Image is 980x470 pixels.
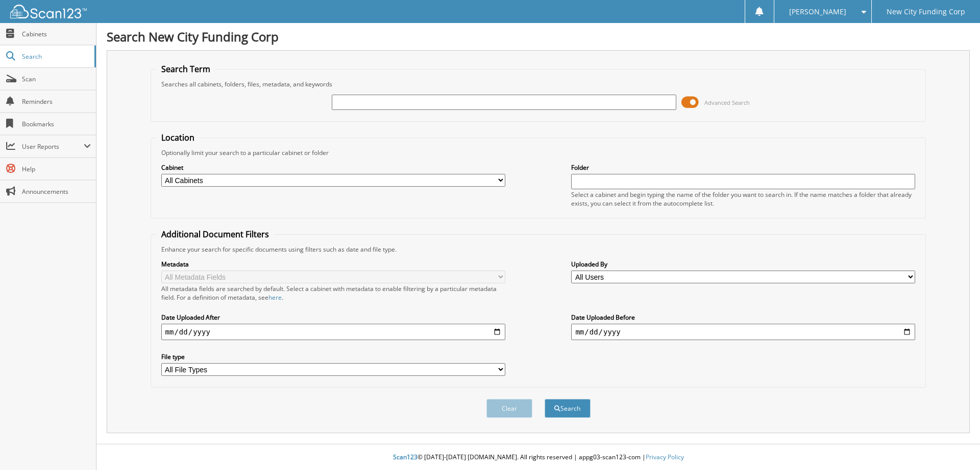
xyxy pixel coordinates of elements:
[646,453,684,461] a: Privacy Policy
[161,313,505,322] label: Date Uploaded After
[486,399,532,418] button: Clear
[571,324,915,340] input: end
[161,352,505,361] label: File type
[887,9,965,15] span: New City Funding Corp
[393,453,418,461] span: Scan123
[22,142,84,151] span: User Reports
[22,120,91,128] span: Bookmarks
[22,52,89,61] span: Search
[571,163,915,172] label: Folder
[571,190,915,208] div: Select a cabinet and begin typing the name of the folder you want to search in. If the name match...
[789,9,846,15] span: [PERSON_NAME]
[156,229,274,240] legend: Additional Document Filters
[96,445,980,470] div: © [DATE]-[DATE] [DOMAIN_NAME]. All rights reserved | appg03-scan123-com |
[161,163,505,172] label: Cabinet
[161,284,505,302] div: All metadata fields are searched by default. Select a cabinet with metadata to enable filtering b...
[156,80,921,88] div: Searches all cabinets, folders, files, metadata, and keywords
[268,293,282,302] a: here
[22,97,91,106] span: Reminders
[571,313,915,322] label: Date Uploaded Before
[156,132,200,143] legend: Location
[22,75,91,83] span: Scan
[156,63,215,75] legend: Search Term
[161,260,505,268] label: Metadata
[156,245,921,254] div: Enhance your search for specific documents using filters such as date and file type.
[571,260,915,268] label: Uploaded By
[22,165,91,173] span: Help
[156,148,921,157] div: Optionally limit your search to a particular cabinet or folder
[161,324,505,340] input: start
[10,5,87,18] img: scan123-logo-white.svg
[107,28,970,45] h1: Search New City Funding Corp
[22,30,91,38] span: Cabinets
[545,399,591,418] button: Search
[704,99,750,106] span: Advanced Search
[22,187,91,196] span: Announcements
